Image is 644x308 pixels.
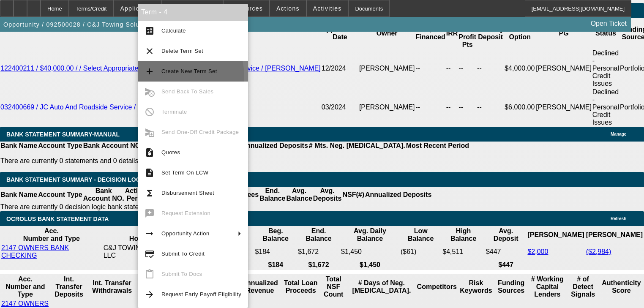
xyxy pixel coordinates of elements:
[535,18,592,49] th: PG
[592,49,619,88] td: Declined - Personal Credit Issues
[486,227,527,243] th: Avg. Deposit
[138,4,248,21] div: Term - 4
[477,18,504,49] th: Security Deposit
[321,18,359,49] th: Application Date
[239,275,281,299] th: Annualized Revenue
[527,248,548,255] a: $2,000
[145,147,155,158] mat-icon: request_quote
[1,244,69,259] a: 2147 OWNERS BANK CHECKING
[282,275,319,299] th: Total Loan Proceeds
[458,275,494,299] th: Risk Keywords
[611,216,626,221] span: Refresh
[446,18,458,49] th: IRR
[495,275,527,299] th: Funding Sources
[586,227,643,243] th: [PERSON_NAME]
[321,88,359,127] td: 03/2024
[341,244,399,260] td: $1,450
[120,5,155,12] span: Application
[313,5,342,12] span: Activities
[286,187,312,203] th: Avg. Balance
[477,49,504,88] td: --
[359,88,415,127] td: [PERSON_NAME]
[51,275,87,299] th: Int. Transfer Deposits
[161,230,210,237] span: Opportunity Action
[486,244,527,260] td: $447
[6,131,120,138] span: BANK STATEMENT SUMMARY-MANUAL
[415,49,446,88] td: --
[600,275,643,299] th: Authenticity Score
[145,26,155,36] mat-icon: calculate
[415,18,446,49] th: $ Financed
[528,275,566,299] th: # Working Capital Lenders
[535,49,592,88] td: [PERSON_NAME]
[297,244,340,260] td: $1,672
[359,49,415,88] td: [PERSON_NAME]
[1,275,50,299] th: Acc. Number and Type
[458,49,477,88] td: --
[0,65,321,72] a: 122400211 / $40,000.00 / / Select Appropriate Vendor / JC Auto And Roadside Service / [PERSON_NAME]
[592,18,619,49] th: Status
[259,187,286,203] th: End. Balance
[320,275,347,299] th: Sum of the Total NSF Count and Total Overdraft Fee Count from Ocrolus
[161,169,208,176] span: Set Term On LCW
[446,49,458,88] td: --
[161,149,180,155] span: Quotes
[446,88,458,127] td: --
[3,21,232,28] span: Opportunity / 092500028 / C&J Towing Solutions LLC / [PERSON_NAME]
[145,229,155,239] mat-icon: arrow_right_alt
[161,68,217,74] span: Create New Term Set
[254,227,297,243] th: Beg. Balance
[341,261,399,269] th: $1,450
[442,227,485,243] th: High Balance
[103,244,197,260] td: C&J TOWING SOLUTIONS LLC
[442,244,485,260] td: $4,511
[125,187,150,203] th: Activity Period
[504,88,535,127] td: $6,000.00
[276,5,300,12] span: Actions
[38,142,83,150] th: Account Type
[359,18,415,49] th: Owner
[145,46,155,56] mat-icon: clear
[161,291,241,297] span: Request Early Payoff Eligibility
[103,227,197,243] th: Acc. Holder Name
[567,275,598,299] th: # of Detect Signals
[161,48,203,54] span: Delete Term Set
[458,18,477,49] th: One-off Profit Pts
[38,187,83,203] th: Account Type
[308,142,406,150] th: # Mts. Neg. [MEDICAL_DATA].
[114,0,161,16] button: Application
[486,261,527,269] th: $447
[145,188,155,198] mat-icon: functions
[587,16,630,31] a: Open Ticket
[406,142,469,150] th: Most Recent Period
[527,227,584,243] th: [PERSON_NAME]
[145,66,155,76] mat-icon: add
[270,0,306,16] button: Actions
[321,49,359,88] td: 12/2024
[241,142,308,150] th: Annualized Deposits
[145,289,155,300] mat-icon: arrow_forward
[417,275,457,299] th: Competitors
[254,244,297,260] td: $184
[297,227,340,243] th: End. Balance
[313,187,342,203] th: Avg. Deposits
[1,227,102,243] th: Acc. Number and Type
[83,142,143,150] th: Bank Account NO.
[477,88,504,127] td: --
[161,251,205,257] span: Submit To Credit
[504,49,535,88] td: $4,000.00
[145,168,155,178] mat-icon: description
[365,187,432,203] th: Annualized Deposits
[162,0,223,16] button: Credit Package
[88,275,136,299] th: Int. Transfer Withdrawals
[535,88,592,127] td: [PERSON_NAME]
[0,104,193,111] a: 032400669 / JC Auto And Roadside Service / [PERSON_NAME]
[243,187,259,203] th: Fees
[458,88,477,127] td: --
[224,0,269,16] button: Resources
[504,18,535,49] th: Purchase Option
[341,227,399,243] th: Avg. Daily Balance
[6,215,109,222] span: OCROLUS BANK STATEMENT DATA
[611,132,626,136] span: Manage
[415,88,446,127] td: --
